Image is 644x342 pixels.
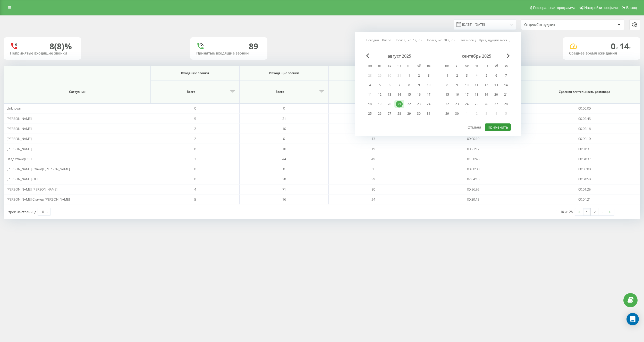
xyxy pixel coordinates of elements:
[481,91,491,98] div: пт 19 сент. 2025 г.
[376,110,383,117] div: 26
[7,106,21,111] span: Unknown
[365,53,434,59] div: август 2025
[463,91,470,98] div: 17
[473,62,480,70] abbr: четверг
[465,123,484,131] button: Отмена
[7,147,32,151] span: [PERSON_NAME]
[394,110,404,118] div: чт 28 авг. 2025 г.
[194,147,196,151] span: 8
[454,110,460,117] div: 30
[194,157,196,161] span: 3
[459,38,476,42] a: Этот месяц
[483,72,490,79] div: 5
[492,62,500,70] abbr: суббота
[283,167,285,171] span: 0
[442,91,452,98] div: пн 15 сент. 2025 г.
[537,90,632,94] span: Средняя длительность разговора
[406,91,412,98] div: 15
[406,82,412,88] div: 8
[371,177,375,181] span: 39
[444,82,451,88] div: 8
[452,81,462,89] div: вт 9 сент. 2025 г.
[10,51,75,56] div: Непринятые входящие звонки
[442,110,452,118] div: пн 29 сент. 2025 г.
[365,81,375,89] div: пн 4 авг. 2025 г.
[503,91,509,98] div: 21
[194,106,196,111] span: 0
[418,194,529,204] td: 00:39:13
[424,100,434,108] div: вс 24 авг. 2025 г.
[473,72,480,79] div: 4
[385,100,394,108] div: ср 20 авг. 2025 г.
[375,91,385,98] div: вт 12 авг. 2025 г.
[462,100,472,108] div: ср 24 сент. 2025 г.
[282,116,286,121] span: 21
[481,100,491,108] div: пт 26 сент. 2025 г.
[452,100,462,108] div: вт 23 сент. 2025 г.
[483,91,490,98] div: 19
[394,38,422,42] a: Последние 7 дней
[473,91,480,98] div: 18
[414,81,424,89] div: сб 9 авг. 2025 г.
[462,72,472,79] div: ср 3 сент. 2025 г.
[473,101,480,107] div: 25
[463,62,471,70] abbr: среда
[346,71,622,75] span: Все звонки
[7,157,33,161] span: Влад стажер ОПГ
[194,177,196,181] span: 0
[425,62,433,70] abbr: воскресенье
[462,91,472,98] div: ср 17 сент. 2025 г.
[283,106,285,111] span: 0
[396,110,403,117] div: 28
[483,101,490,107] div: 26
[442,100,452,108] div: пн 22 сент. 2025 г.
[414,100,424,108] div: сб 23 авг. 2025 г.
[418,184,529,194] td: 00:56:52
[472,81,481,89] div: чт 11 сент. 2025 г.
[425,91,432,98] div: 17
[404,72,414,79] div: пт 1 авг. 2025 г.
[367,82,373,88] div: 4
[7,136,32,141] span: [PERSON_NAME]
[157,71,233,75] span: Входящие звонки
[529,124,640,134] td: 00:02:16
[416,101,422,107] div: 23
[6,210,36,214] span: Строк на странице
[425,82,432,88] div: 10
[367,101,373,107] div: 18
[483,82,490,88] div: 12
[452,72,462,79] div: вт 2 сент. 2025 г.
[13,90,141,94] span: Сотрудник
[386,62,393,70] abbr: среда
[425,110,432,117] div: 31
[529,164,640,174] td: 00:00:00
[503,101,509,107] div: 28
[598,208,606,215] a: 3
[386,101,393,107] div: 20
[194,167,196,171] span: 0
[501,81,511,89] div: вс 14 сент. 2025 г.
[371,147,375,151] span: 19
[491,100,501,108] div: сб 27 сент. 2025 г.
[503,72,509,79] div: 7
[376,62,384,70] abbr: вторник
[406,101,412,107] div: 22
[376,101,383,107] div: 19
[415,62,423,70] abbr: суббота
[463,101,470,107] div: 24
[282,187,286,192] span: 71
[626,313,639,325] div: Open Intercom Messenger
[442,72,452,79] div: пн 1 сент. 2025 г.
[194,116,196,121] span: 5
[493,91,499,98] div: 20
[414,72,424,79] div: сб 2 авг. 2025 г.
[425,72,432,79] div: 3
[375,110,385,118] div: вт 26 авг. 2025 г.
[282,197,286,202] span: 16
[424,91,434,98] div: вс 17 авг. 2025 г.
[406,110,412,117] div: 29
[591,208,598,215] a: 2
[385,81,394,89] div: ср 6 авг. 2025 г.
[629,45,631,51] span: c
[485,123,511,131] button: Применить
